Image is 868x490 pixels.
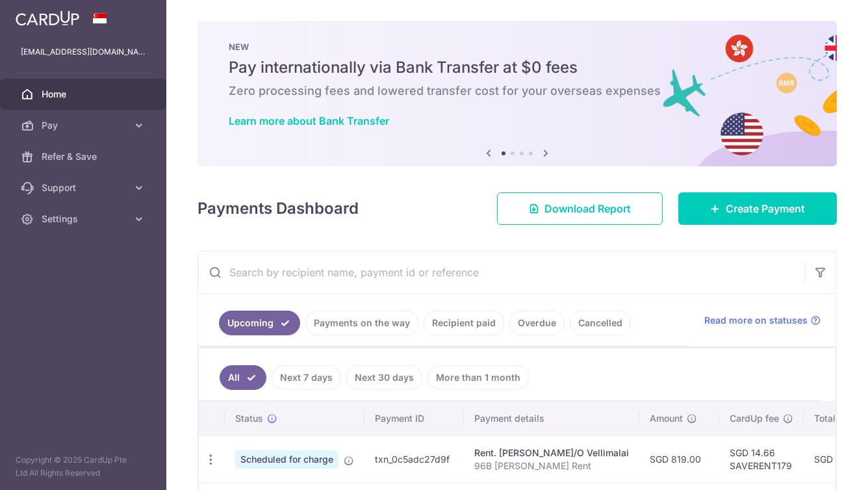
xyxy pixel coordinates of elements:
[219,311,300,335] a: Upcoming
[474,446,629,459] div: Rent. [PERSON_NAME]/O Vellimalai
[229,57,806,78] h5: Pay internationally via Bank Transfer at $0 fees
[305,311,418,335] a: Payments on the way
[42,150,127,163] span: Refer & Save
[474,459,629,472] p: 96B [PERSON_NAME] Rent
[650,412,683,425] span: Amount
[229,42,806,52] p: NEW
[364,402,464,435] th: Payment ID
[272,365,341,390] a: Next 7 days
[42,119,127,132] span: Pay
[544,201,631,216] span: Download Report
[220,365,266,390] a: All
[346,365,422,390] a: Next 30 days
[814,412,857,425] span: Total amt.
[198,251,805,293] input: Search by recipient name, payment id or reference
[16,10,79,26] img: CardUp
[235,450,338,469] span: Scheduled for charge
[509,311,565,335] a: Overdue
[198,21,837,166] img: Bank transfer banner
[704,314,821,327] a: Read more on statuses
[42,213,127,226] span: Settings
[235,412,263,425] span: Status
[570,311,631,335] a: Cancelled
[719,435,804,483] td: SGD 14.66 SAVERENT179
[229,114,389,127] a: Learn more about Bank Transfer
[21,45,146,58] p: [EMAIL_ADDRESS][DOMAIN_NAME]
[678,192,837,225] a: Create Payment
[726,201,805,216] span: Create Payment
[704,314,808,327] span: Read more on statuses
[42,181,127,194] span: Support
[639,435,719,483] td: SGD 819.00
[198,197,359,220] h4: Payments Dashboard
[42,88,127,101] span: Home
[364,435,464,483] td: txn_0c5adc27d9f
[497,192,663,225] a: Download Report
[424,311,504,335] a: Recipient paid
[464,402,639,435] th: Payment details
[428,365,529,390] a: More than 1 month
[730,412,779,425] span: CardUp fee
[229,83,806,99] h6: Zero processing fees and lowered transfer cost for your overseas expenses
